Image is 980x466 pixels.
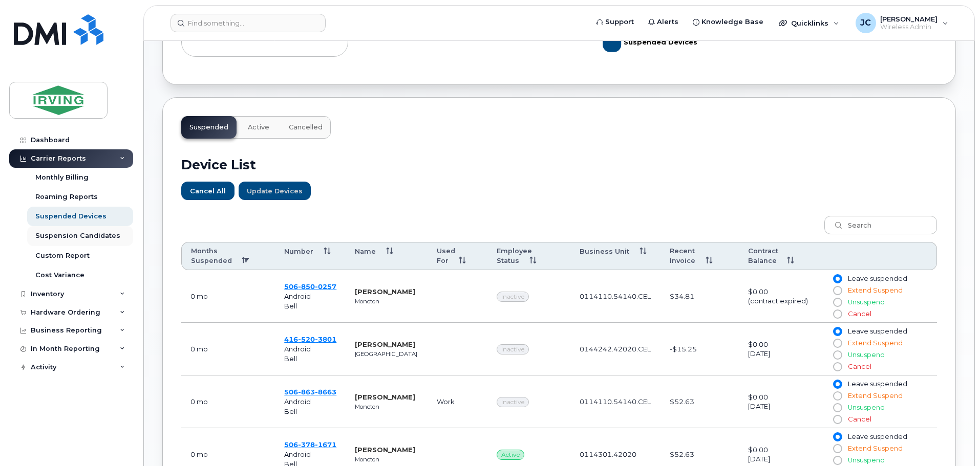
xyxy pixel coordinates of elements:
[284,388,336,396] a: 5068638663
[848,13,955,33] div: John Cameron
[284,388,336,396] span: 506
[833,310,841,318] input: Cancel
[833,392,841,400] input: Extend Suspend
[315,335,336,343] span: 3801
[355,446,415,454] strong: [PERSON_NAME]
[570,375,661,428] td: 0114110.54140.CEL
[848,392,903,400] span: Extend Suspend
[833,363,841,371] input: Cancel
[860,17,871,29] span: JC
[824,216,937,234] input: Search
[171,14,326,32] input: Find something...
[641,12,686,32] a: Alerts
[833,275,841,283] input: Leave suspended
[284,292,311,300] span: Android
[833,339,841,347] input: Extend Suspend
[315,440,336,449] span: 1671
[833,404,841,412] input: Unsuspend
[284,407,297,415] span: Bell
[355,456,379,463] small: Moncton
[190,186,226,196] span: Cancel All
[661,323,739,375] td: -$15.25
[748,349,815,359] div: [DATE]
[661,270,739,323] td: $34.81
[748,454,815,464] div: [DATE]
[833,456,841,464] input: Unsuspend
[686,12,771,32] a: Knowledge Base
[848,298,885,306] span: Unsuspend
[284,397,311,406] span: Android
[739,270,824,323] td: $0.00
[848,275,907,282] span: Leave suspended
[739,323,824,375] td: $0.00
[181,323,275,375] td: 0 mo
[848,456,885,464] span: Unsuspend
[497,344,529,354] span: Inactive
[739,375,824,428] td: $0.00
[355,287,415,296] strong: [PERSON_NAME]
[603,30,698,56] g: Suspended Devices
[848,351,885,359] span: Unsuspend
[833,327,841,336] input: Leave suspended
[298,282,315,291] span: 850
[833,286,841,295] input: Extend Suspend
[355,340,415,348] strong: [PERSON_NAME]
[284,440,336,449] span: 506
[772,13,846,33] div: Quicklinks
[181,242,275,271] th: Months Suspended: activate to sort column descending
[181,157,937,172] h2: Device List
[848,286,903,294] span: Extend Suspend
[497,450,524,460] span: Active
[298,335,315,343] span: 520
[284,302,297,310] span: Bell
[284,335,336,343] a: 4165203801
[848,310,871,318] span: Cancel
[833,351,841,359] input: Unsuspend
[880,15,938,23] span: [PERSON_NAME]
[239,182,311,200] button: Update Devices
[880,23,938,31] span: Wireless Admin
[284,354,297,363] span: Bell
[848,327,907,335] span: Leave suspended
[248,123,269,131] span: Active
[284,440,336,449] a: 5063781671
[497,397,529,407] span: Inactive
[428,375,487,428] td: Work
[748,296,815,306] div: (contract expired)
[315,388,336,396] span: 8663
[848,380,907,388] span: Leave suspended
[605,17,634,27] span: Support
[298,388,315,396] span: 863
[570,323,661,375] td: 0144242.42020.CEL
[589,12,641,32] a: Support
[247,186,303,196] span: Update Devices
[848,445,903,452] span: Extend Suspend
[181,375,275,428] td: 0 mo
[848,363,871,370] span: Cancel
[284,335,336,343] span: 416
[355,350,417,358] small: [GEOGRAPHIC_DATA]
[275,242,346,271] th: Number: activate to sort column ascending
[284,345,311,353] span: Android
[748,402,815,411] div: [DATE]
[848,404,885,411] span: Unsuspend
[346,242,428,271] th: Name: activate to sort column ascending
[570,242,661,271] th: Business Unit: activate to sort column ascending
[315,282,336,291] span: 0257
[355,393,415,401] strong: [PERSON_NAME]
[284,450,311,458] span: Android
[298,440,315,449] span: 378
[487,242,570,271] th: Employee Status: activate to sort column ascending
[428,242,487,271] th: Used For: activate to sort column ascending
[284,282,336,291] span: 506
[701,17,763,27] span: Knowledge Base
[833,298,841,306] input: Unsuspend
[739,242,824,271] th: Contract Balance: activate to sort column ascending
[848,433,907,440] span: Leave suspended
[497,292,529,302] span: Inactive
[661,375,739,428] td: $52.63
[833,433,841,441] input: Leave suspended
[833,415,841,424] input: Cancel
[603,30,698,56] g: Legend
[181,270,275,323] td: September 10, 2025 10:12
